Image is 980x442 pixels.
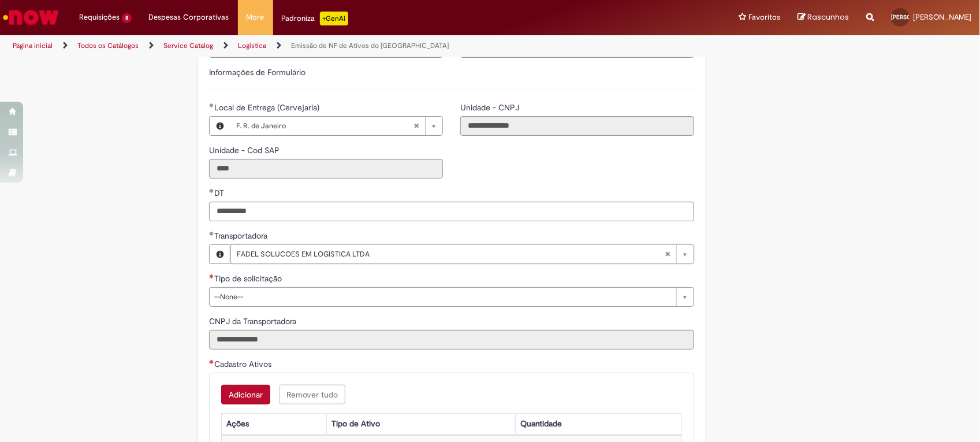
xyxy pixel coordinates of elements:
[209,359,214,364] span: Necessários
[221,385,270,404] button: Add a row for Cadastro Ativos
[230,245,694,263] a: FADEL SOLUCOES EM LOGISTICA LTDALimpar campo Transportadora
[460,102,521,113] span: Somente leitura - Unidade - CNPJ
[214,188,226,198] span: Somente leitura - DT
[13,41,53,50] a: Página inicial
[209,202,694,221] input: DT
[214,231,270,241] span: Necessários - Transportadora
[913,12,971,22] span: [PERSON_NAME]
[891,13,936,21] span: [PERSON_NAME]
[222,413,326,434] th: Ações
[209,188,214,193] span: Obrigatório Preenchido
[214,359,274,369] span: Cadastro Ativos
[9,35,644,57] ul: Trilhas de página
[214,102,322,113] span: Necessários - Local de Entrega (Cervejaria)
[282,12,348,25] div: Padroniza
[209,316,299,326] span: Somente leitura - CNPJ da Transportadora
[122,13,132,23] span: 8
[209,231,214,236] span: Obrigatório Preenchido
[210,245,230,263] button: Transportadora, Visualizar este registro FADEL SOLUCOES EM LOGISTICA LTDA
[247,12,264,23] span: More
[77,41,139,50] a: Todos os Catálogos
[209,67,305,77] label: Informações de Formulário
[807,12,849,23] span: Rascunhos
[408,117,425,135] abbr: Limpar campo Local de Entrega (Cervejaria)
[209,330,694,350] input: CNPJ da Transportadora
[516,413,682,434] th: Quantidade
[209,274,214,278] span: Necessários
[748,12,780,23] span: Favoritos
[149,12,229,23] span: Despesas Corporativas
[320,12,348,25] p: +GenAi
[79,12,120,23] span: Requisições
[326,413,515,434] th: Tipo de Ativo
[210,117,230,135] button: Local de Entrega (Cervejaria), Visualizar este registro F. R. de Janeiro
[214,273,284,284] span: Tipo de solicitação
[163,41,213,50] a: Service Catalog
[659,245,676,263] abbr: Limpar campo Transportadora
[237,245,665,263] span: FADEL SOLUCOES EM LOGISTICA LTDA
[230,117,442,135] a: F. R. de JaneiroLimpar campo Local de Entrega (Cervejaria)
[798,12,849,23] a: Rascunhos
[236,117,413,135] span: F. R. de Janeiro
[209,159,443,179] input: Unidade - Cod SAP
[460,102,521,113] label: Somente leitura - Unidade - CNPJ
[209,103,214,107] span: Obrigatório Preenchido
[209,144,282,156] label: Somente leitura - Unidade - Cod SAP
[460,116,694,136] input: Unidade - CNPJ
[291,41,449,50] a: Emissão de NF de Ativos do [GEOGRAPHIC_DATA]
[214,288,670,306] span: --None--
[1,6,61,29] img: ServiceNow
[209,145,282,155] span: Somente leitura - Unidade - Cod SAP
[238,41,266,50] a: Logistica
